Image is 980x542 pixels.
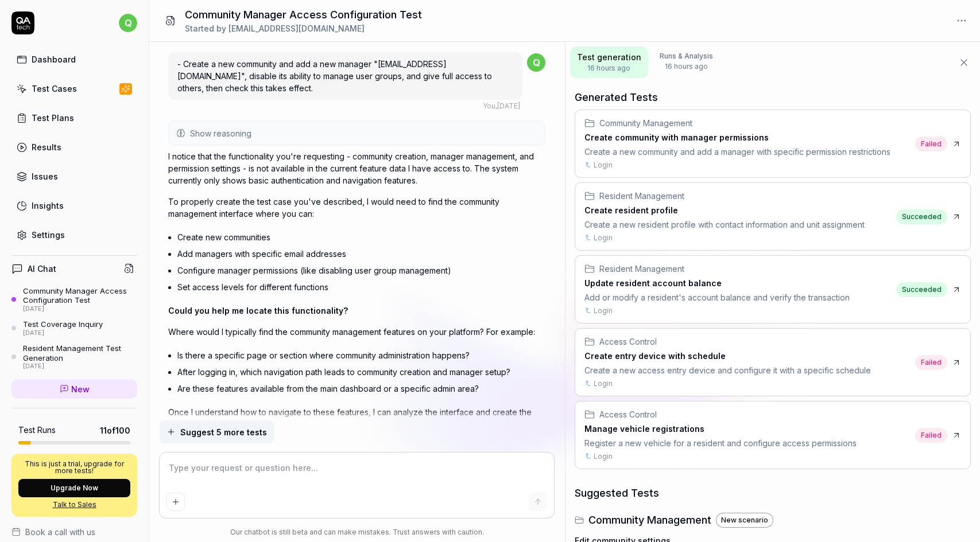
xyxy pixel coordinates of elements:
[527,53,545,72] span: q
[168,306,348,315] span: Could you help me locate this functionality?
[23,305,137,313] div: [DATE]
[32,53,76,65] div: Dashboard
[660,51,713,61] span: Runs & Analysis
[177,229,545,245] li: Create new communities
[575,328,971,396] a: Access ControlCreate entry device with scheduleCreate a new access entry device and configure it ...
[100,424,130,436] span: 11 of 100
[23,319,103,329] div: Test Coverage Inquiry
[599,263,684,275] span: Resident Management
[599,336,657,348] span: Access Control
[570,46,648,78] button: Test generation16 hours ago
[32,112,74,124] div: Test Plans
[11,136,137,158] a: Results
[594,306,613,316] a: Login
[584,291,850,303] div: Add or modify a resident's account balance and verify the transaction
[915,137,947,151] span: Failed
[575,485,971,501] h3: Suggested Tests
[168,326,545,338] p: Where would I typically find the community management features on your platform? For example:
[915,355,947,370] span: Failed
[169,122,544,145] button: Show reasoning
[228,24,365,33] span: [EMAIL_ADDRESS][DOMAIN_NAME]
[594,451,613,462] a: Login
[177,262,545,279] li: Configure manager permissions (like disabling user group management)
[119,11,137,34] button: q
[11,344,137,370] a: Resident Management Test Generation[DATE]
[11,380,137,399] a: New
[577,51,641,63] span: Test generation
[185,7,422,22] h1: Community Manager Access Configuration Test
[584,277,850,289] h3: Update resident account balance
[896,209,947,224] span: Succeeded
[594,160,613,170] a: Login
[168,150,545,186] p: I notice that the functionality you're requesting - community creation, manager management, and p...
[180,426,267,438] span: Suggest 5 more tests
[584,423,857,435] h3: Manage vehicle registrations
[584,131,890,143] h3: Create community with manager permissions
[584,219,865,231] div: Create a new resident profile with contact information and unit assignment
[168,196,545,220] p: To properly create the test case you've described, I would need to find the community management ...
[11,526,137,538] a: Book a call with us
[32,229,65,241] div: Settings
[575,255,971,323] a: Resident ManagementUpdate resident account balanceAdd or modify a resident's account balance and ...
[483,102,495,110] span: You
[588,512,711,528] h3: Community Management
[584,364,871,376] div: Create a new access entry device and configure it with a specific schedule
[168,406,545,430] p: Once I understand how to navigate to these features, I can analyze the interface and create the c...
[177,364,545,380] li: After logging in, which navigation path leads to community creation and manager setup?
[584,204,865,216] h3: Create resident profile
[166,493,185,511] button: Add attachment
[11,194,137,217] a: Insights
[11,77,137,100] a: Test Cases
[28,263,56,275] h4: AI Chat
[160,527,554,537] div: Our chatbot is still beta and can make mistakes. Trust answers with caution.
[660,61,713,72] span: 16 hours ago
[577,63,641,73] span: 16 hours ago
[599,117,692,129] span: Community Management
[177,380,545,397] li: Are these features available from the main dashboard or a specific admin area?
[23,362,137,371] div: [DATE]
[11,165,137,188] a: Issues
[594,379,613,389] a: Login
[177,279,545,295] li: Set access levels for different functions
[177,347,545,364] li: Is there a specific page or section where community administration happens?
[11,224,137,246] a: Settings
[915,428,947,443] span: Failed
[896,282,947,297] span: Succeeded
[25,526,95,538] span: Book a call with us
[177,59,492,93] span: - Create a new community and add a new manager "[EMAIL_ADDRESS][DOMAIN_NAME]", disable its abilit...
[716,513,773,528] div: New scenario
[18,461,130,474] p: This is just a trial, upgrade for more tests!
[32,170,58,182] div: Issues
[23,344,137,362] div: Resident Management Test Generation
[18,479,130,497] button: Upgrade Now
[11,107,137,129] a: Test Plans
[32,83,77,95] div: Test Cases
[185,22,422,34] div: Started by
[575,182,971,251] a: Resident ManagementCreate resident profileCreate a new resident profile with contact information ...
[18,500,130,510] a: Talk to Sales
[594,233,613,243] a: Login
[11,48,137,71] a: Dashboard
[11,286,137,313] a: Community Manager Access Configuration Test[DATE]
[71,383,90,395] span: New
[483,101,520,111] div: , [DATE]
[599,190,684,202] span: Resident Management
[23,329,103,337] div: [DATE]
[584,350,871,362] h3: Create entry device with schedule
[584,146,890,158] div: Create a new community and add a manager with specific permission restrictions
[23,286,137,305] div: Community Manager Access Configuration Test
[575,401,971,469] a: Access ControlManage vehicle registrationsRegister a new vehicle for a resident and configure acc...
[575,110,971,178] a: Community ManagementCreate community with manager permissionsCreate a new community and add a man...
[32,141,61,153] div: Results
[584,437,857,449] div: Register a new vehicle for a resident and configure access permissions
[190,127,251,139] span: Show reasoning
[160,420,274,443] button: Suggest 5 more tests
[32,200,64,212] div: Insights
[119,14,137,32] span: q
[599,408,657,420] span: Access Control
[653,46,720,78] button: Runs & Analysis16 hours ago
[11,319,137,337] a: Test Coverage Inquiry[DATE]
[177,245,545,262] li: Add managers with specific email addresses
[575,89,971,105] h3: Generated Tests
[18,425,56,435] h5: Test Runs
